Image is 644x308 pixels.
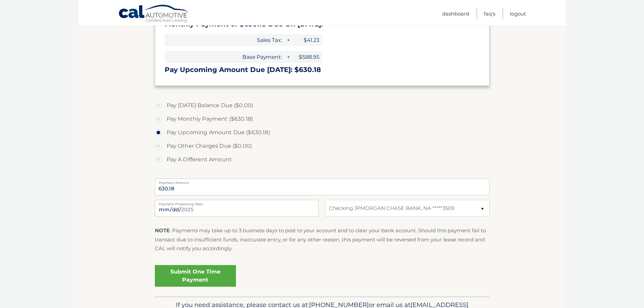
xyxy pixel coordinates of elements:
[292,34,322,46] span: $41.23
[442,8,469,19] a: Dashboard
[484,8,495,19] a: FAQ's
[155,227,170,234] strong: NOTE
[155,139,490,153] label: Pay Other Charges Due ($0.00)
[155,265,236,287] a: Submit One Time Payment
[155,179,490,184] label: Payment Amount
[165,66,480,74] h3: Pay Upcoming Amount Due [DATE]: $630.18
[155,99,490,112] label: Pay [DATE] Balance Due ($0.00)
[155,126,490,139] label: Pay Upcoming Amount Due ($630.18)
[118,4,189,24] a: Cal Automotive
[285,34,291,46] span: +
[155,200,319,217] input: Payment Date
[165,51,284,63] span: Base Payment:
[510,8,526,19] a: Logout
[155,153,490,166] label: Pay A Different Amount
[285,51,291,63] span: +
[155,226,490,253] p: : Payments may take up to 3 business days to post to your account and to clear your bank account....
[155,112,490,126] label: Pay Monthly Payment ($630.18)
[292,51,322,63] span: $588.95
[165,34,284,46] span: Sales Tax:
[155,179,490,195] input: Payment Amount
[155,200,319,205] label: Payment Processing Date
